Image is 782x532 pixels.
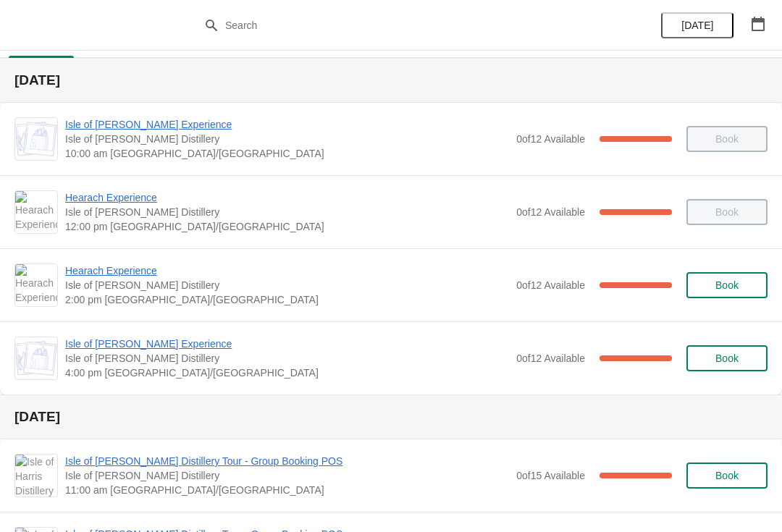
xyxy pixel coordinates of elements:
span: 10:00 am [GEOGRAPHIC_DATA]/[GEOGRAPHIC_DATA] [65,146,509,161]
span: Book [715,470,739,481]
span: Isle of [PERSON_NAME] Experience [65,117,509,132]
span: Isle of [PERSON_NAME] Distillery Tour - Group Booking POS [65,454,509,468]
span: 11:00 am [GEOGRAPHIC_DATA]/[GEOGRAPHIC_DATA] [65,483,509,497]
span: 2:00 pm [GEOGRAPHIC_DATA]/[GEOGRAPHIC_DATA] [65,292,509,307]
input: Search [224,12,586,38]
button: [DATE] [661,12,733,38]
button: Book [686,345,768,371]
h2: [DATE] [14,410,768,424]
span: Isle of [PERSON_NAME] Distillery [65,132,509,146]
span: 0 of 12 Available [516,206,585,218]
span: Hearach Experience [65,263,509,278]
span: 0 of 12 Available [516,133,585,145]
span: [DATE] [681,20,713,31]
span: Hearach Experience [65,190,509,205]
span: Isle of [PERSON_NAME] Distillery [65,205,509,219]
span: Isle of [PERSON_NAME] Experience [65,337,509,351]
span: Book [715,279,739,291]
span: Isle of [PERSON_NAME] Distillery [65,278,509,292]
span: Isle of [PERSON_NAME] Distillery [65,468,509,483]
img: Isle of Harris Gin Experience | Isle of Harris Distillery | 10:00 am Europe/London [15,122,57,156]
span: Isle of [PERSON_NAME] Distillery [65,351,509,366]
span: Book [715,352,739,364]
img: Hearach Experience | Isle of Harris Distillery | 2:00 pm Europe/London [15,264,57,306]
span: 0 of 15 Available [516,470,585,481]
span: 0 of 12 Available [516,279,585,291]
h2: [DATE] [14,73,768,88]
span: 4:00 pm [GEOGRAPHIC_DATA]/[GEOGRAPHIC_DATA] [65,366,509,380]
button: Book [686,463,768,489]
span: 0 of 12 Available [516,352,585,364]
img: Hearach Experience | Isle of Harris Distillery | 12:00 pm Europe/London [15,191,57,233]
img: Isle of Harris Distillery Tour - Group Booking POS | Isle of Harris Distillery | 11:00 am Europe/... [15,455,57,497]
button: Book [686,272,768,298]
img: Isle of Harris Gin Experience | Isle of Harris Distillery | 4:00 pm Europe/London [15,341,57,376]
span: 12:00 pm [GEOGRAPHIC_DATA]/[GEOGRAPHIC_DATA] [65,219,509,234]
